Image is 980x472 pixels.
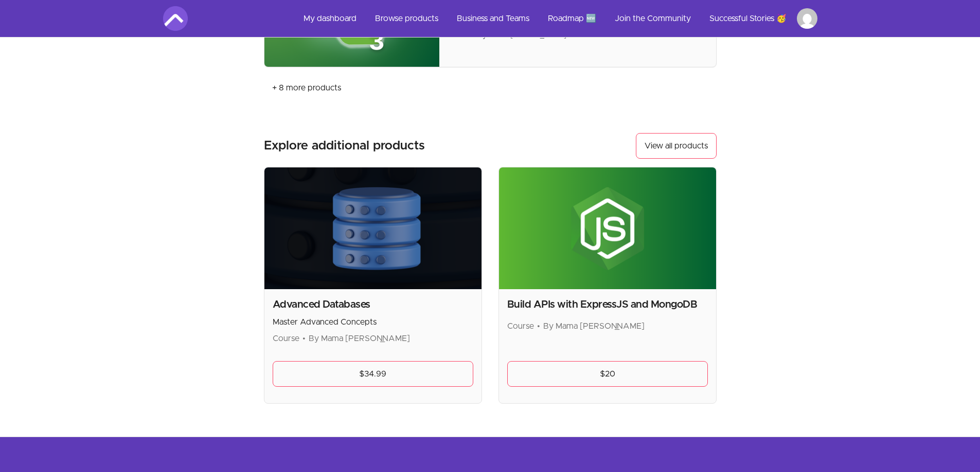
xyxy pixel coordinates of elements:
[507,322,534,330] span: Course
[507,297,708,312] h2: Build APIs with ExpressJS and MongoDB
[163,6,188,31] img: Amigoscode logo
[449,6,538,31] a: Business and Teams
[537,322,540,330] span: •
[507,361,708,387] a: $20
[273,316,473,328] p: Master Advanced Concepts
[636,133,717,159] a: View all products
[295,6,365,31] a: My dashboard
[264,75,349,100] a: + 8 more products
[607,6,699,31] a: Join the Community
[309,334,410,343] span: By Mama [PERSON_NAME]
[367,6,447,31] a: Browse products
[264,167,482,289] img: Product image for Advanced Databases
[295,6,817,31] nav: Main
[701,6,795,31] a: Successful Stories 🥳
[264,138,425,154] h3: Explore additional products
[543,322,645,330] span: By Mama [PERSON_NAME]
[797,8,817,29] img: Profile image for Żaneta
[273,334,299,343] span: Course
[302,334,306,343] span: •
[273,361,473,387] a: $34.99
[540,6,604,31] a: Roadmap 🆕
[499,167,716,289] img: Product image for Build APIs with ExpressJS and MongoDB
[273,297,473,312] h2: Advanced Databases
